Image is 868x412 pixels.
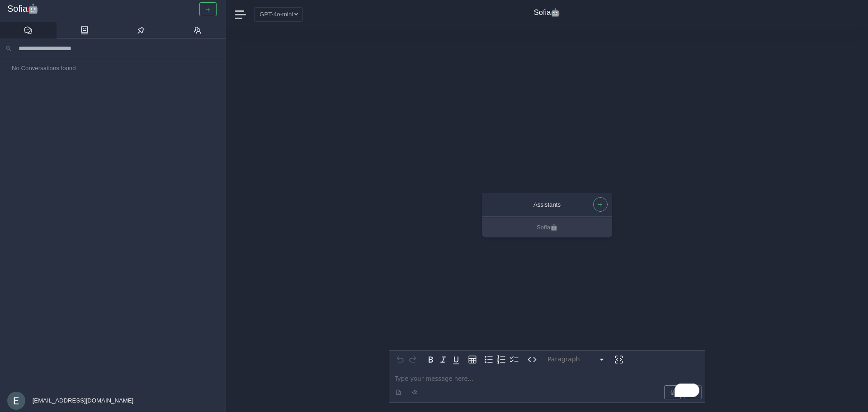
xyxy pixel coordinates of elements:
button: GPT-4o-mini [254,7,303,21]
div: toggle group [482,353,520,366]
input: Search conversations [15,42,220,55]
button: Bulleted list [482,353,495,366]
button: Check list [508,353,520,366]
div: Assistants [491,200,603,209]
div: To enrich screen reader interactions, please activate Accessibility in Grammarly extension settings [389,369,705,403]
a: Sofia🤖 [7,4,218,14]
button: Italic [437,353,450,366]
button: Sofia🤖 [482,217,612,237]
button: Bold [425,353,437,366]
button: Block type [544,353,609,366]
button: Inline code format [526,353,538,366]
h4: Sofia🤖 [534,8,561,17]
span: [EMAIL_ADDRESS][DOMAIN_NAME] [31,397,133,404]
button: Numbered list [495,353,508,366]
button: Underline [450,353,462,366]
